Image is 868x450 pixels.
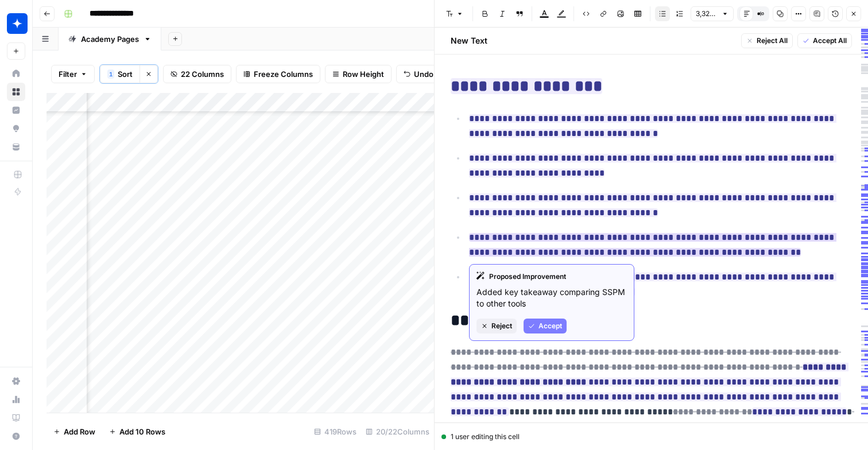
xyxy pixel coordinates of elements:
div: Academy Pages [81,33,139,45]
button: Row Height [325,65,392,83]
p: Added key takeaway comparing SSPM to other tools [476,286,627,309]
span: Row Height [343,68,384,80]
button: Reject All [741,33,793,48]
button: Accept All [797,33,852,48]
button: Add Row [46,422,102,441]
div: 1 [107,69,114,79]
button: Help + Support [7,427,25,445]
a: Your Data [7,138,25,156]
span: Freeze Columns [254,68,313,80]
span: Add 10 Rows [119,426,165,437]
span: Reject All [757,36,788,46]
div: 1 user editing this cell [441,432,861,442]
a: Browse [7,83,25,101]
span: Filter [59,68,77,80]
div: 20/22 Columns [361,422,434,441]
button: 22 Columns [163,65,231,83]
span: Add Row [64,426,95,437]
button: Workspace: Wiz [7,9,25,38]
a: Insights [7,101,25,119]
button: Freeze Columns [236,65,320,83]
a: Home [7,64,25,83]
span: 1 [109,69,113,79]
span: Reject [491,321,512,331]
button: Undo [396,65,441,83]
button: Accept [524,319,567,333]
button: 1Sort [100,65,139,83]
button: Reject [476,319,517,333]
span: Sort [118,68,133,80]
div: 419 Rows [309,422,361,441]
span: 22 Columns [181,68,224,80]
h2: New Text [451,35,487,46]
button: 3,328 words [691,6,734,21]
a: Academy Pages [59,28,161,51]
button: Filter [51,65,95,83]
a: Usage [7,390,25,409]
a: Settings [7,372,25,390]
span: 3,328 words [696,9,718,19]
button: Add 10 Rows [102,422,172,441]
span: Accept [538,321,562,331]
div: Proposed Improvement [476,271,627,282]
span: Accept All [813,36,847,46]
a: Learning Hub [7,409,25,427]
img: Wiz Logo [7,13,28,34]
span: Undo [414,68,433,80]
a: Opportunities [7,119,25,138]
